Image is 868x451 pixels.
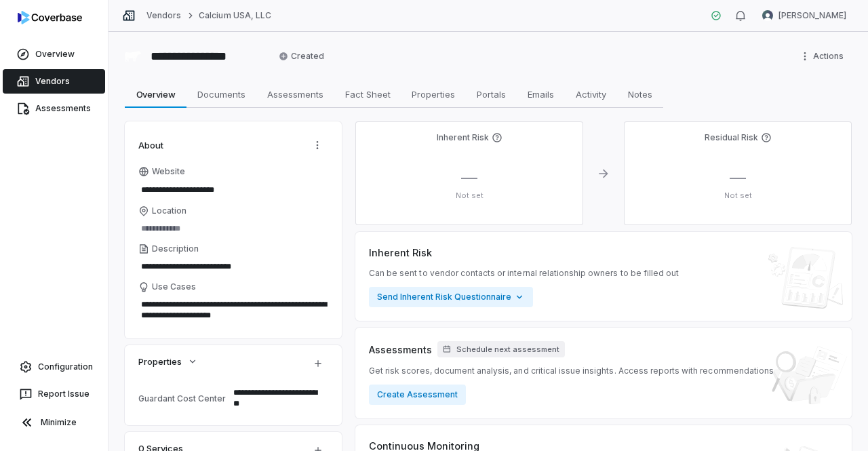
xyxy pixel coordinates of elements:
input: Location [138,219,328,238]
input: Website [138,180,305,199]
span: Activity [570,85,612,103]
button: Properties [134,349,202,374]
a: Overview [3,42,105,66]
p: Not set [366,191,572,201]
button: Report Issue [5,382,102,406]
h4: Residual Risk [705,132,758,143]
span: Notes [623,85,658,103]
span: Portals [471,85,511,103]
h4: Inherent Risk [437,132,489,143]
button: More actions [795,46,852,66]
span: Location [152,205,186,216]
span: Get risk scores, document analysis, and critical issue insights. Access reports with recommendations [369,366,774,376]
img: Arun Muthu avatar [762,10,773,21]
a: Vendors [3,69,105,94]
span: — [730,168,746,187]
img: logo-D7KZi-bG.svg [18,11,82,24]
div: Guardant Cost Center [138,393,228,404]
span: Assessments [262,85,329,103]
textarea: Description [138,257,328,276]
span: About [138,139,163,151]
a: Vendors [146,10,181,21]
span: Inherent Risk [369,246,432,260]
span: Assessments [369,342,432,357]
a: Assessments [3,96,105,121]
span: Overview [131,85,181,103]
span: Documents [192,85,251,103]
span: Emails [522,85,559,103]
button: Minimize [5,409,102,436]
span: Created [279,51,324,62]
span: [PERSON_NAME] [778,10,846,21]
button: Schedule next assessment [437,341,565,357]
a: Configuration [5,355,102,379]
span: Properties [138,355,182,368]
span: Schedule next assessment [456,345,559,355]
span: — [461,168,477,187]
span: Can be sent to vendor contacts or internal relationship owners to be filled out [369,268,679,279]
button: Arun Muthu avatar[PERSON_NAME] [754,5,854,26]
button: Send Inherent Risk Questionnaire [369,287,533,307]
button: Create Assessment [369,385,466,405]
span: Website [152,166,185,177]
span: Fact Sheet [340,85,396,103]
button: Actions [307,135,328,155]
span: Description [152,243,199,254]
a: Calcium USA, LLC [199,10,271,21]
p: Not set [635,191,841,201]
span: Properties [406,85,460,103]
textarea: Use Cases [138,295,328,325]
span: Use Cases [152,281,196,292]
